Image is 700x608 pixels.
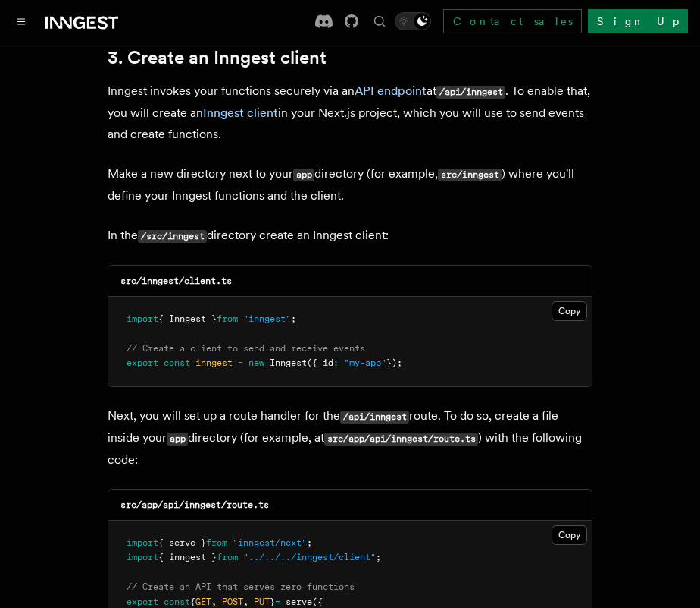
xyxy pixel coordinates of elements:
span: ({ id [307,358,333,368]
span: ; [376,552,381,562]
span: "my-app" [344,358,386,368]
a: 3. Create an Inngest client [108,47,327,68]
span: from [217,313,238,324]
span: { serve } [158,537,206,548]
span: const [164,597,190,607]
span: PUT [254,597,270,607]
span: const [164,358,190,368]
button: Find something... [370,12,389,30]
code: app [167,433,188,446]
span: , [211,597,217,607]
span: ; [307,537,312,548]
span: "inngest/next" [233,537,307,548]
button: Toggle navigation [12,12,30,30]
span: GET [195,597,211,607]
span: { Inngest } [158,313,217,324]
code: src/inngest/client.ts [120,276,232,286]
code: /src/inngest [138,230,207,243]
span: import [127,552,158,562]
span: inngest [195,358,233,368]
a: Inngest client [203,106,278,120]
span: import [127,537,158,548]
a: Contact sales [443,9,582,33]
button: Copy [552,301,587,321]
span: import [127,313,158,324]
span: "inngest" [243,313,291,324]
span: export [127,597,158,607]
code: app [293,169,314,181]
code: src/app/api/inngest/route.ts [120,499,269,510]
span: = [275,597,280,607]
button: Copy [552,525,587,545]
span: from [217,552,238,562]
span: // Create an API that serves zero functions [127,581,355,592]
a: Sign Up [588,9,688,33]
span: ({ [312,597,323,607]
span: ; [291,313,296,324]
span: = [238,358,243,368]
p: Next, you will set up a route handler for the route. To do so, create a file inside your director... [108,405,592,471]
span: { [190,597,195,607]
span: } [270,597,275,607]
span: from [206,537,227,548]
span: : [333,358,339,368]
a: API endpoint [355,83,427,98]
code: src/app/api/inngest/route.ts [324,433,478,446]
code: src/inngest [438,169,502,181]
p: Inngest invokes your functions securely via an at . To enable that, you will create an in your Ne... [108,80,592,145]
button: Toggle dark mode [395,12,431,30]
span: , [243,597,248,607]
span: "../../../inngest/client" [243,552,376,562]
code: /api/inngest [436,86,505,99]
span: POST [222,597,243,607]
span: // Create a client to send and receive events [127,343,365,354]
span: }); [386,358,402,368]
code: /api/inngest [340,411,409,424]
p: Make a new directory next to your directory (for example, ) where you'll define your Inngest func... [108,163,592,206]
span: serve [286,597,312,607]
span: export [127,358,158,368]
span: { inngest } [158,552,217,562]
span: new [248,358,264,368]
p: In the directory create an Inngest client: [108,225,592,247]
span: Inngest [270,358,307,368]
